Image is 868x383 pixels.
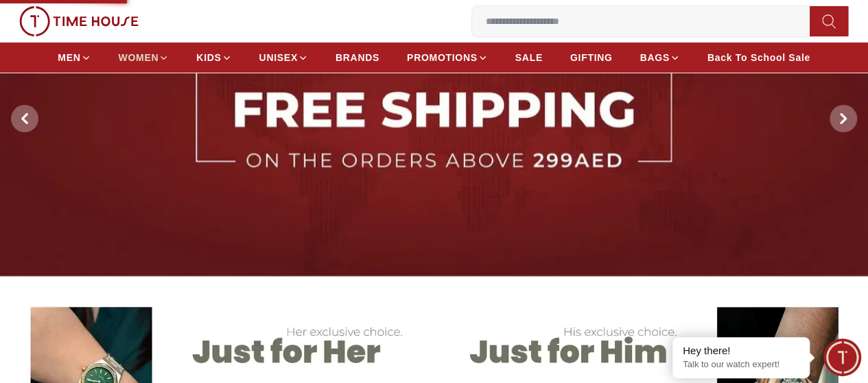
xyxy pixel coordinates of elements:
a: SALE [515,45,543,70]
a: KIDS [196,45,231,70]
span: BRANDS [336,51,379,64]
a: Back To School Sale [707,45,810,70]
span: SALE [515,51,543,64]
a: MEN [58,45,91,70]
span: UNISEX [259,51,298,64]
div: Chat Widget [823,338,861,376]
span: MEN [58,51,80,64]
a: UNISEX [259,45,308,70]
img: ... [19,6,139,36]
a: WOMEN [119,45,169,70]
span: Back To School Sale [707,51,810,64]
span: PROMOTIONS [407,51,478,64]
span: WOMEN [119,51,159,64]
a: BAGS [640,45,679,70]
a: GIFTING [570,45,613,70]
span: GIFTING [570,51,613,64]
a: BRANDS [336,45,379,70]
a: PROMOTIONS [407,45,488,70]
span: BAGS [640,51,669,64]
div: Hey there! [683,344,799,358]
span: KIDS [196,51,221,64]
p: Talk to our watch expert! [683,359,799,371]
